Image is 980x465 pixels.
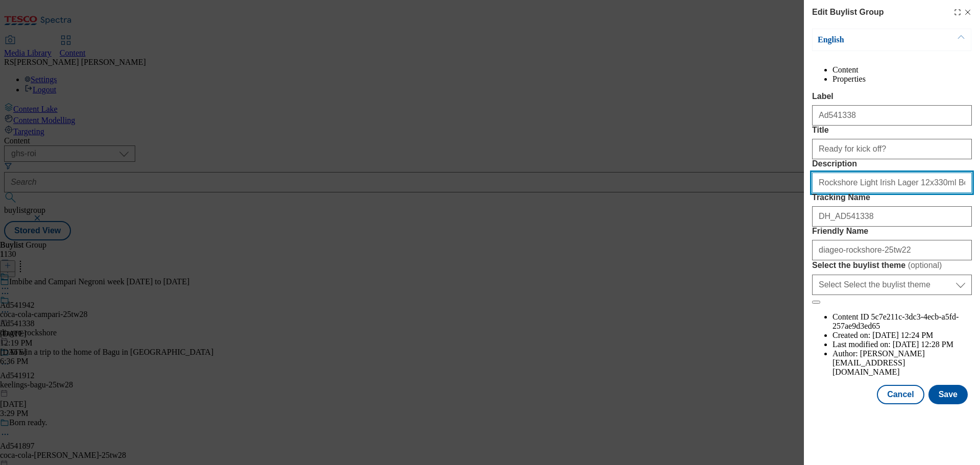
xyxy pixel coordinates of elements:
li: Properties [832,75,972,84]
li: Content ID [832,312,972,331]
li: Created on: [832,331,972,340]
span: [DATE] 12:24 PM [872,331,933,339]
li: Last modified on: [832,340,972,349]
span: [DATE] 12:28 PM [893,340,953,349]
label: Tracking Name [812,193,972,202]
button: Save [928,385,968,404]
input: Enter Tracking Name [812,206,972,227]
label: Title [812,126,972,135]
button: Cancel [877,385,924,404]
h4: Edit Buylist Group [812,6,884,18]
label: Label [812,92,972,101]
li: Author: [832,349,972,377]
p: English [818,35,925,45]
span: [PERSON_NAME][EMAIL_ADDRESS][DOMAIN_NAME] [832,349,925,376]
label: Select the buylist theme [812,260,972,271]
span: 5c7e211c-3dc3-4ecb-a5fd-257ae9d3ed65 [832,312,959,330]
input: Enter Friendly Name [812,240,972,260]
input: Enter Description [812,173,972,193]
label: Description [812,159,972,168]
label: Friendly Name [812,227,972,236]
input: Enter Label [812,105,972,126]
input: Enter Title [812,139,972,159]
li: Content [832,65,972,75]
span: ( optional ) [908,261,942,270]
